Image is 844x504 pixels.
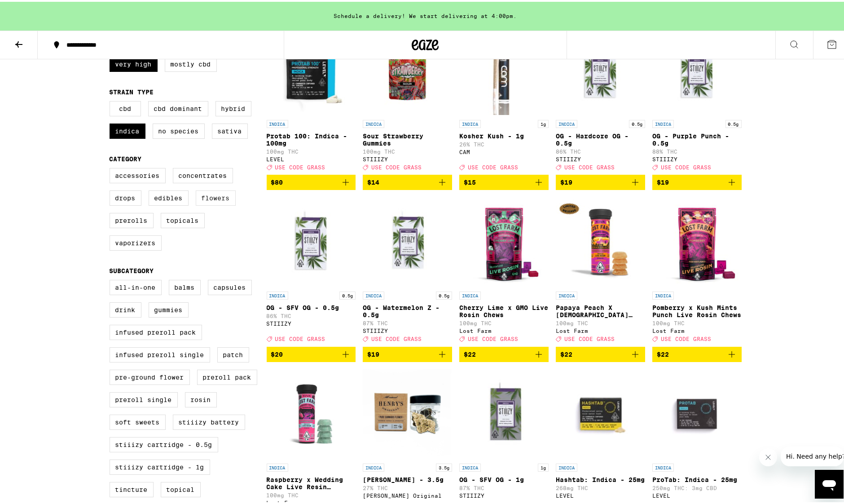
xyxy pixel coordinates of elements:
a: Open page for Pomberry x Kush Mints Punch Live Rosin Chews from Lost Farm [652,195,742,345]
p: INDICA [267,118,288,126]
p: Kosher Kush - 1g [459,131,549,138]
span: $22 [657,349,669,356]
p: 100mg THC [556,318,645,324]
div: STIIIZY [363,155,452,160]
label: STIIIZY Battery [173,413,245,428]
p: 100mg THC [267,147,356,153]
div: STIIIZY [459,491,549,497]
div: LEVEL [652,491,742,497]
div: STIIIZY [556,155,645,160]
span: $14 [367,177,379,184]
p: 86% THC [267,311,356,317]
span: $22 [560,349,572,356]
button: Add to bag [652,173,742,188]
div: Lost Farm [652,326,742,332]
div: Lost Farm [556,326,645,332]
label: Preroll Pack [197,368,257,383]
p: INDICA [363,290,384,298]
label: Vaporizers [110,234,162,249]
iframe: Message from company [781,445,844,464]
button: Add to bag [556,345,645,360]
label: No Species [153,122,205,137]
label: STIIIZY Cartridge - 1g [110,458,210,473]
p: 27% THC [363,483,452,489]
a: Open page for Protab 100: Indica - 100mg from LEVEL [267,24,356,173]
p: 1g [538,118,549,126]
div: Lost Farm [267,498,356,504]
span: $19 [560,177,572,184]
p: OG - SFV OG - 1g [459,474,549,482]
label: Patch [217,345,249,361]
p: 0.5g [436,290,452,298]
p: 100mg THC [652,318,742,324]
p: [PERSON_NAME] - 3.5g [363,474,452,482]
label: CBD [110,99,141,115]
p: 87% THC [459,483,549,489]
div: CAM [459,147,549,153]
span: USE CODE GRASS [661,335,711,340]
span: USE CODE GRASS [564,335,615,340]
span: $19 [657,177,669,184]
span: USE CODE GRASS [468,335,518,340]
p: Papaya Peach X [DEMOGRAPHIC_DATA] Kush Resin 100mg [556,302,645,317]
p: INDICA [459,462,481,470]
button: Add to bag [363,173,452,188]
label: Flowers [196,189,236,204]
div: STIIIZY [652,155,742,160]
label: Sativa [212,122,248,137]
span: Hi. Need any help? [5,6,65,13]
p: 88% THC [652,147,742,153]
p: 3.5g [436,462,452,470]
label: All-In-One [110,278,162,293]
p: INDICA [652,118,674,126]
p: Cherry Lime x GMO Live Rosin Chews [459,302,549,317]
p: 100mg THC [459,318,549,324]
span: USE CODE GRASS [468,163,518,168]
button: Add to bag [652,345,742,360]
a: Open page for Papaya Peach X Hindu Kush Resin 100mg from Lost Farm [556,195,645,345]
label: Drink [110,301,141,316]
p: INDICA [652,290,674,298]
img: STIIIZY - OG - Hardcore OG - 0.5g [556,24,645,114]
img: LEVEL - Protab 100: Indica - 100mg [267,24,356,114]
button: Add to bag [459,173,549,188]
span: USE CODE GRASS [371,335,422,340]
img: STIIIZY - OG - Purple Punch - 0.5g [652,24,742,114]
label: Drops [110,189,141,204]
img: Lost Farm - Papaya Peach X Hindu Kush Resin 100mg [556,195,645,285]
label: Soft Sweets [110,413,166,428]
label: Rosin [185,390,217,406]
img: Lost Farm - Cherry Lime x GMO Live Rosin Chews [459,195,549,285]
p: Protab 100: Indica - 100mg [267,131,356,145]
a: Open page for Cherry Lime x GMO Live Rosin Chews from Lost Farm [459,195,549,345]
label: Preroll Single [110,390,178,406]
img: Lost Farm - Pomberry x Kush Mints Punch Live Rosin Chews [652,195,742,285]
p: INDICA [652,462,674,470]
p: 0.5g [339,290,356,298]
span: $19 [367,349,379,356]
a: Open page for OG - Hardcore OG - 0.5g from STIIIZY [556,24,645,173]
button: Add to bag [459,345,549,360]
p: INDICA [556,462,577,470]
label: Infused Preroll Single [110,345,210,361]
span: USE CODE GRASS [275,335,325,340]
a: Open page for OG - Purple Punch - 0.5g from STIIIZY [652,24,742,173]
label: Hybrid [215,99,251,115]
label: Very High [110,55,158,70]
p: INDICA [267,462,288,470]
legend: Strain Type [110,87,154,94]
p: Sour Strawberry Gummies [363,131,452,145]
div: Lost Farm [459,326,549,332]
button: Add to bag [363,345,452,360]
div: [PERSON_NAME] Original [363,491,452,497]
label: Capsules [208,278,252,293]
iframe: Button to launch messaging window [815,468,844,497]
img: CAM - Kosher Kush - 1g [459,24,549,114]
span: $20 [271,349,283,356]
img: LEVEL - ProTab: Indica - 25mg [652,367,742,457]
img: STIIIZY - OG - SFV OG - 0.5g [267,195,356,285]
p: 26% THC [459,140,549,146]
label: Accessories [110,166,166,181]
img: STIIIZY - Sour Strawberry Gummies [363,24,452,114]
p: INDICA [556,290,577,298]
